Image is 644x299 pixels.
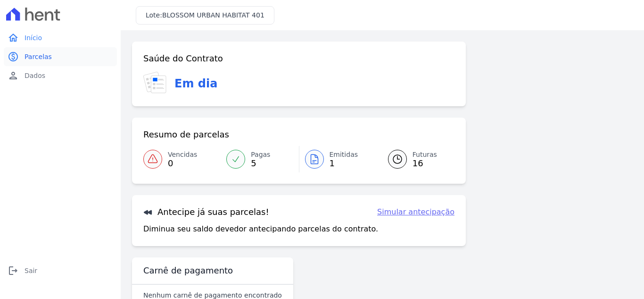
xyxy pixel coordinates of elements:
h3: Em dia [174,75,217,92]
h3: Lote: [146,10,264,20]
h3: Resumo de parcelas [143,129,229,140]
p: Diminua seu saldo devedor antecipando parcelas do contrato. [143,223,378,235]
a: homeInício [4,28,117,47]
a: paidParcelas [4,47,117,66]
i: person [8,70,19,81]
i: paid [8,51,19,62]
a: Futuras 16 [377,146,454,172]
a: Simular antecipação [377,206,454,218]
a: Vencidas 0 [143,146,221,172]
span: 1 [330,160,358,167]
i: home [8,32,19,43]
a: Pagas 5 [221,146,298,172]
span: Emitidas [330,150,358,160]
span: 16 [413,160,437,167]
a: logoutSair [4,261,117,280]
span: 0 [168,160,197,167]
h3: Saúde do Contrato [143,53,223,64]
span: Sair [25,266,37,275]
a: Emitidas 1 [299,146,377,172]
a: personDados [4,66,117,85]
span: Futuras [413,150,437,160]
span: Vencidas [168,150,197,160]
span: Pagas [251,150,270,160]
span: Dados [25,71,45,80]
span: Parcelas [25,52,52,61]
span: 5 [251,160,270,167]
h3: Carnê de pagamento [143,265,233,276]
h3: Antecipe já suas parcelas! [143,206,269,218]
i: logout [8,265,19,276]
span: Início [25,33,42,43]
span: BLOSSOM URBAN HABITAT 401 [162,11,264,19]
